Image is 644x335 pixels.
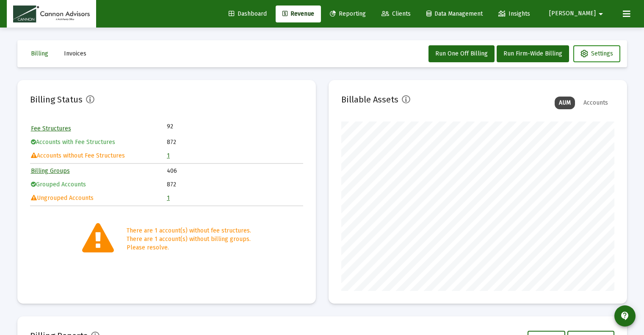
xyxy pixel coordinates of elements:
button: Run Firm-Wide Billing [497,45,569,62]
div: There are 1 account(s) without billing groups. [127,235,251,244]
a: 1 [167,152,170,159]
div: AUM [555,97,575,109]
span: Run One Off Billing [435,50,488,57]
span: Run Firm-Wide Billing [503,50,562,57]
span: Revenue [282,10,314,17]
span: Settings [580,50,613,57]
button: Settings [573,45,620,62]
span: Clients [381,10,411,17]
a: Insights [492,6,537,22]
button: Invoices [57,45,93,62]
td: Ungrouped Accounts [31,192,166,205]
button: Run One Off Billing [428,45,495,62]
h2: Billing Status [30,93,83,106]
span: Insights [498,10,530,17]
td: 406 [167,165,302,177]
td: 872 [167,178,302,191]
span: Reporting [330,10,366,17]
h2: Billable Assets [341,93,398,106]
a: Fee Structures [31,125,71,132]
div: There are 1 account(s) without fee structures. [127,227,251,235]
a: Clients [375,6,417,22]
td: 92 [167,122,235,131]
a: 1 [167,194,170,202]
td: Grouped Accounts [31,178,166,191]
div: Accounts [579,97,612,109]
span: Billing [31,50,48,57]
div: Please resolve. [127,244,251,252]
a: Billing Groups [31,167,70,174]
mat-icon: arrow_drop_down [596,6,606,22]
span: Dashboard [229,10,267,17]
a: Data Management [420,6,489,22]
a: Revenue [276,6,321,22]
span: Invoices [64,50,86,57]
span: Data Management [426,10,483,17]
a: Reporting [323,6,373,22]
td: 872 [167,136,302,149]
td: Accounts without Fee Structures [31,150,166,162]
a: Dashboard [222,6,274,22]
button: [PERSON_NAME] [539,5,616,22]
span: [PERSON_NAME] [549,10,596,17]
td: Accounts with Fee Structures [31,136,166,149]
button: Billing [24,45,55,62]
mat-icon: contact_support [620,311,630,321]
img: Dashboard [13,6,90,22]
